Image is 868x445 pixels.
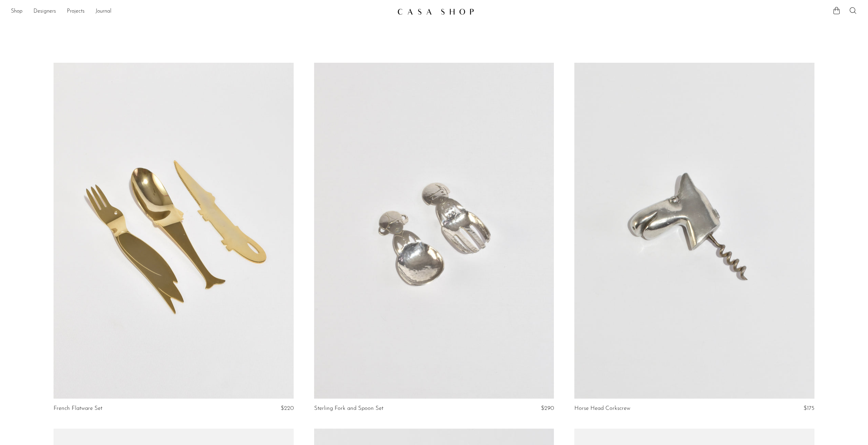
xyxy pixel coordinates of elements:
a: Journal [95,7,112,16]
a: Sterling Fork and Spoon Set [314,405,383,412]
span: $290 [541,405,554,411]
nav: Desktop navigation [11,6,392,17]
a: Designers [33,7,56,16]
ul: NEW HEADER MENU [11,6,392,17]
a: Horse Head Corkscrew [574,405,630,412]
a: French Flatware Set [54,405,102,412]
a: Projects [67,7,85,16]
a: Shop [11,7,23,16]
span: $220 [281,405,294,411]
span: $175 [804,405,814,411]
